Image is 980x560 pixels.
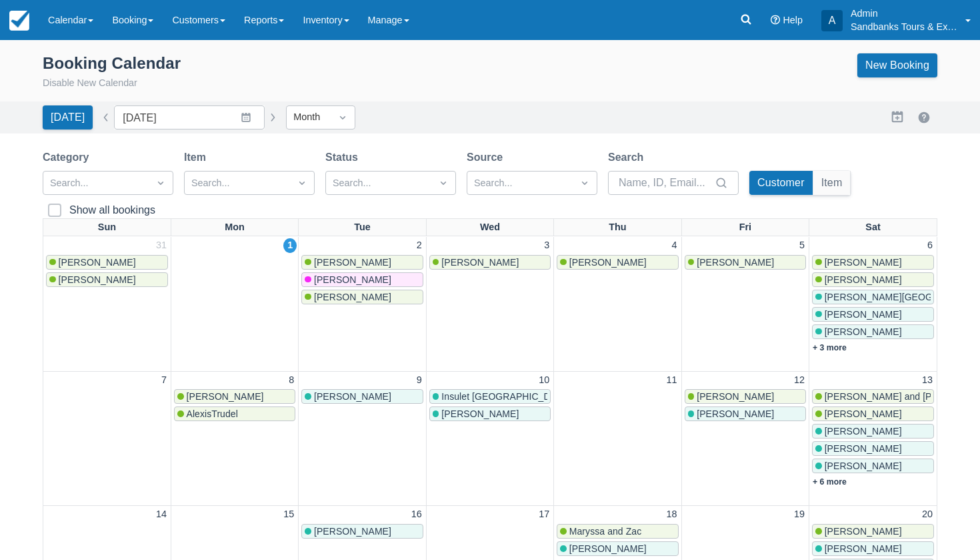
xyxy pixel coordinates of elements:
a: [PERSON_NAME] and [PERSON_NAME] [812,389,934,404]
a: Fri [737,219,754,236]
a: 15 [281,507,297,522]
a: [PERSON_NAME] [557,255,678,270]
a: [PERSON_NAME] [301,524,423,539]
a: 20 [919,507,935,522]
a: Maryssa and Zac [557,524,678,539]
span: Dropdown icon [336,111,349,124]
a: [PERSON_NAME] [685,255,806,270]
span: [PERSON_NAME] [825,526,902,537]
span: [PERSON_NAME] [314,391,391,402]
span: Maryssa and Zac [569,526,641,537]
a: 13 [919,373,935,388]
a: Thu [606,219,629,236]
a: Mon [222,219,247,236]
span: [PERSON_NAME] [697,408,774,419]
span: [PERSON_NAME] [825,257,902,268]
label: Source [467,150,508,166]
a: 1 [283,238,297,253]
a: 16 [409,507,425,522]
span: [PERSON_NAME] [59,274,136,285]
a: [PERSON_NAME] [301,272,423,287]
a: [PERSON_NAME] [174,389,295,404]
button: [DATE] [43,105,93,129]
a: [PERSON_NAME] [812,255,934,270]
a: [PERSON_NAME] [812,272,934,287]
span: [PERSON_NAME] [825,543,902,554]
span: [PERSON_NAME] [59,257,136,268]
a: [PERSON_NAME] [429,255,551,270]
a: [PERSON_NAME] [812,541,934,556]
span: [PERSON_NAME] [441,257,519,268]
span: Insulet [GEOGRAPHIC_DATA] [441,391,570,402]
a: 5 [797,238,807,253]
a: 3 [541,238,552,253]
a: [PERSON_NAME] [812,441,934,456]
div: Booking Calendar [43,53,181,73]
span: [PERSON_NAME] [697,257,774,268]
span: Dropdown icon [578,176,591,190]
img: checkfront-main-nav-mini-logo.png [9,11,29,31]
span: [PERSON_NAME] [825,443,902,454]
button: Customer [749,171,813,195]
a: [PERSON_NAME] [429,406,551,421]
span: [PERSON_NAME] [825,426,902,437]
button: Item [813,171,851,195]
label: Item [184,150,211,166]
a: [PERSON_NAME] [812,459,934,473]
input: Name, ID, Email... [619,171,712,195]
a: 8 [286,373,297,388]
a: [PERSON_NAME] [685,406,806,421]
label: Category [43,150,94,166]
span: [PERSON_NAME] [697,391,774,402]
span: [PERSON_NAME] [825,309,902,320]
a: [PERSON_NAME] [812,406,934,421]
a: 18 [664,507,680,522]
a: + 6 more [813,477,847,487]
a: [PERSON_NAME] [557,541,678,556]
a: 11 [664,373,680,388]
a: [PERSON_NAME] [46,255,168,270]
a: 14 [153,507,169,522]
span: [PERSON_NAME] [569,257,647,268]
span: [PERSON_NAME] [569,543,647,554]
span: [PERSON_NAME] [314,257,391,268]
span: [PERSON_NAME] [187,391,264,402]
span: [PERSON_NAME] [441,408,519,419]
span: Help [783,15,803,25]
a: [PERSON_NAME] [812,307,934,322]
a: 12 [791,373,807,388]
span: [PERSON_NAME] [825,408,902,419]
a: [PERSON_NAME] [301,290,423,304]
span: [PERSON_NAME] [314,274,391,285]
i: Help [771,15,780,25]
div: Month [293,110,324,125]
a: + 3 more [813,343,847,352]
a: Tue [351,219,373,236]
a: [PERSON_NAME] [812,524,934,539]
a: New Booking [857,53,937,77]
span: Dropdown icon [437,176,450,190]
a: 19 [791,507,807,522]
a: Insulet [GEOGRAPHIC_DATA] [429,389,551,404]
a: [PERSON_NAME] [301,389,423,404]
span: [PERSON_NAME] [825,274,902,285]
a: [PERSON_NAME] [812,324,934,339]
label: Search [608,150,649,166]
a: 6 [925,238,935,253]
a: 31 [153,238,169,253]
a: Wed [477,219,503,236]
a: 9 [414,373,425,388]
div: Show all bookings [69,204,155,217]
input: Date [114,105,265,129]
span: [PERSON_NAME] [825,326,902,337]
a: 7 [159,373,169,388]
span: [PERSON_NAME] [825,461,902,471]
a: [PERSON_NAME] [685,389,806,404]
span: Dropdown icon [154,176,167,190]
a: AlexisTrudel [174,406,295,421]
a: Sat [863,219,883,236]
a: Sun [95,219,119,236]
a: [PERSON_NAME] [812,424,934,439]
button: Disable New Calendar [43,76,137,91]
p: Admin [851,7,957,20]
